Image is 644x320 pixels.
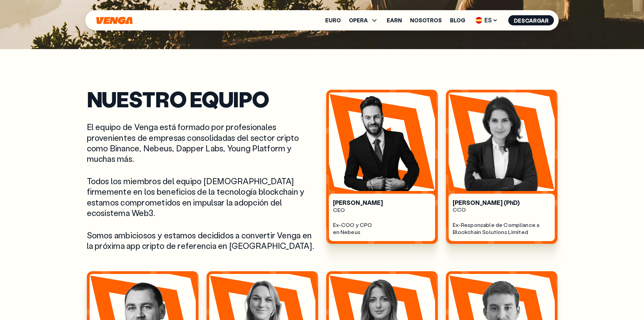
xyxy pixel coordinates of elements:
[87,90,318,108] h2: Nuestro equipo
[453,206,551,213] div: CCO
[449,92,555,191] img: person image
[326,90,438,244] a: person image[PERSON_NAME]CEOEx-COO y CPOen Nebeus
[333,221,431,236] div: Ex-COO y CPO en Nebeus
[446,90,557,244] a: person image[PERSON_NAME] (PhD)CCOEx-Responsable de Compliance a Blockchain Solutions Limited
[87,122,318,164] p: El equipo de Venga está formado por profesionales provenientes de empresas consolidadas del secto...
[453,199,551,207] div: [PERSON_NAME] (PhD)
[87,230,318,251] p: Somos ambiciosos y estamos decididos a convertir Venga en la próxima app cripto de referencia en ...
[96,17,134,24] svg: Inicio
[349,18,368,23] span: OPERA
[476,17,482,24] img: flag-es
[325,18,341,23] a: Euro
[329,92,435,191] img: person image
[453,221,551,236] div: Ex-Responsable de Compliance a Blockchain Solutions Limited
[450,18,465,23] a: Blog
[333,199,431,207] div: [PERSON_NAME]
[87,176,318,218] p: Todos los miembros del equipo [DEMOGRAPHIC_DATA] firmemente en los beneficios de la tecnología bl...
[473,15,500,26] span: ES
[333,207,431,214] div: CEO
[410,18,442,23] a: Nosotros
[349,16,379,24] span: OPERA
[387,18,402,23] a: Earn
[508,15,554,25] button: Descargar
